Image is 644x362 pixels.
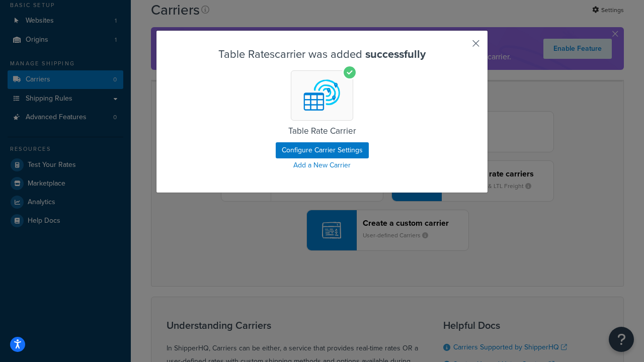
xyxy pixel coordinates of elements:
[299,72,345,119] img: Table Rates
[188,127,456,136] h5: Table Rate Carrier
[365,46,426,62] strong: successfully
[182,48,462,60] h3: Table Rates carrier was added
[276,142,369,158] button: Configure Carrier Settings
[182,158,462,172] a: Add a New Carrier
